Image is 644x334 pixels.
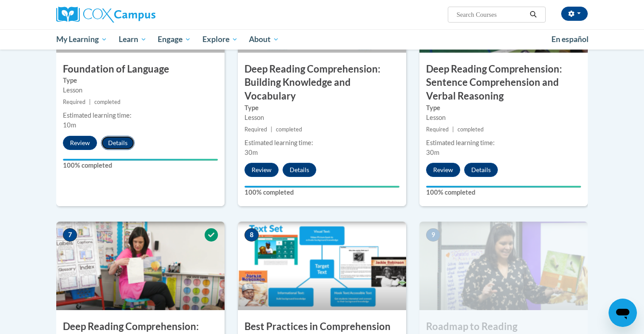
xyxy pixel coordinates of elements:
[452,126,454,133] span: |
[527,9,540,20] button: Search
[89,99,91,105] span: |
[249,34,279,45] span: About
[56,7,155,23] img: Cox Campus
[63,111,218,120] div: Estimated learning time:
[426,149,439,156] span: 30m
[426,163,460,177] button: Review
[244,138,400,148] div: Estimated learning time:
[244,29,285,50] a: About
[244,113,400,123] div: Lesson
[426,103,581,113] label: Type
[63,85,218,95] div: Lesson
[152,29,197,50] a: Engage
[426,138,581,148] div: Estimated learning time:
[63,161,218,170] label: 100% completed
[426,186,581,188] div: Your progress
[419,62,588,103] h3: Deep Reading Comprehension: Sentence Comprehension and Verbal Reasoning
[202,34,238,45] span: Explore
[238,222,406,310] img: Course Image
[113,29,152,50] a: Learn
[426,228,440,242] span: 9
[244,103,400,113] label: Type
[56,7,225,23] a: Cox Campus
[197,29,244,50] a: Explore
[94,99,120,105] span: completed
[56,34,107,45] span: My Learning
[63,136,97,150] button: Review
[426,113,581,123] div: Lesson
[609,299,637,327] iframe: Button to launch messaging window
[119,34,147,45] span: Learn
[271,126,272,133] span: |
[464,163,498,177] button: Details
[244,228,259,242] span: 8
[456,9,527,20] input: Search Courses
[63,99,85,105] span: Required
[426,188,581,197] label: 100% completed
[56,62,225,76] h3: Foundation of Language
[56,222,225,310] img: Course Image
[244,149,258,156] span: 30m
[63,228,77,242] span: 7
[43,29,601,50] div: Main menu
[419,222,588,310] img: Course Image
[276,126,302,133] span: completed
[283,163,316,177] button: Details
[63,76,218,85] label: Type
[551,35,589,44] span: En español
[238,62,406,103] h3: Deep Reading Comprehension: Building Knowledge and Vocabulary
[458,126,484,133] span: completed
[244,186,400,188] div: Your progress
[546,30,594,49] a: En español
[244,188,400,197] label: 100% completed
[50,29,113,50] a: My Learning
[561,7,588,21] button: Account Settings
[158,34,191,45] span: Engage
[101,136,135,150] button: Details
[244,126,267,133] span: Required
[63,121,76,129] span: 10m
[63,159,218,161] div: Your progress
[426,126,449,133] span: Required
[244,163,279,177] button: Review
